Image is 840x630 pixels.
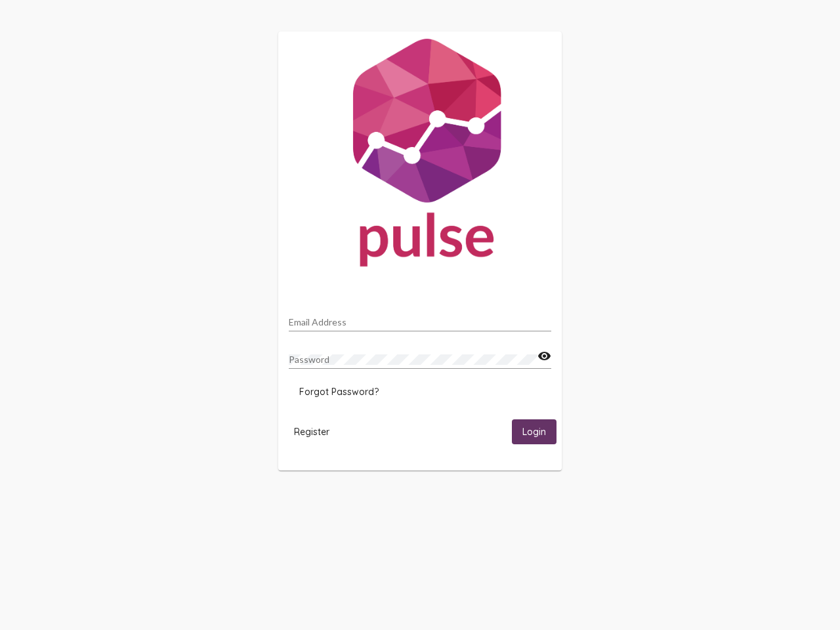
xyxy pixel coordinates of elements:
[299,386,379,398] span: Forgot Password?
[278,31,562,280] img: Pulse For Good Logo
[294,426,329,438] span: Register
[512,419,556,444] button: Login
[522,427,546,438] span: Login
[289,380,389,404] button: Forgot Password?
[537,348,551,364] mat-icon: visibility
[283,419,340,444] button: Register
